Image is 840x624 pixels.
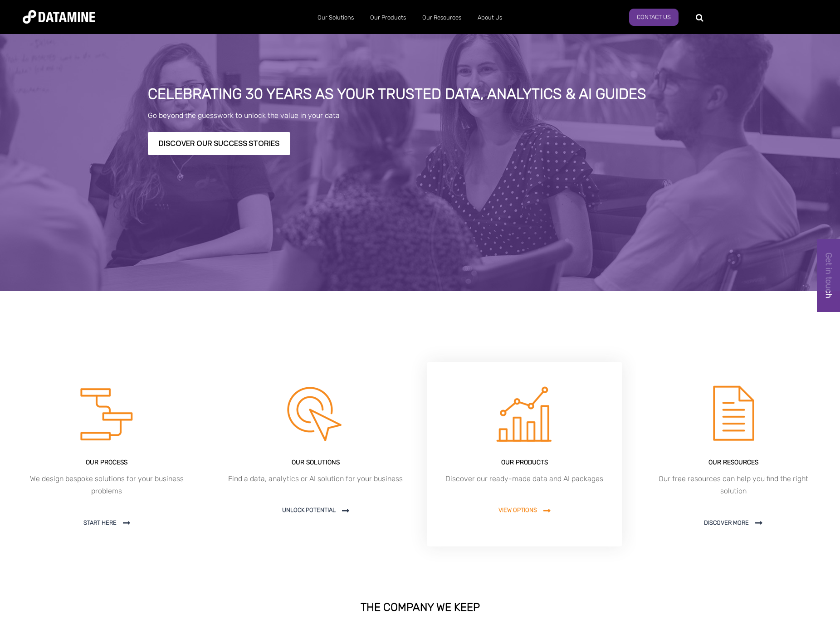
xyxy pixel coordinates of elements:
a: VIEW OPTIONS [498,505,551,516]
a: About Us [469,6,510,29]
span: Start here [83,519,130,526]
strong: THE COMPANY WE KEEP [361,601,480,614]
span: Go beyond the guesswork to unlock the value in your data [148,111,340,120]
a: Our Products [362,6,414,29]
a: Contact us [629,9,679,26]
a: UNLOCK POTENTIAL [282,505,349,516]
a: Our Solutions [309,6,362,29]
span: UNLOCK POTENTIAL [282,507,349,513]
h1: Celebrating 30 years as your trusted data, analytics & ai guides [148,86,692,102]
span: VIEW OPTIONS [498,507,551,513]
a: Our Resources [414,6,469,29]
img: Datamine [23,10,95,24]
a: Start here [83,517,130,528]
a: DISCOVER MORE [704,517,762,528]
span: DISCOVER MORE [704,519,762,526]
a: DISCOVER OUR SUCCESS STORIES [148,132,290,155]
